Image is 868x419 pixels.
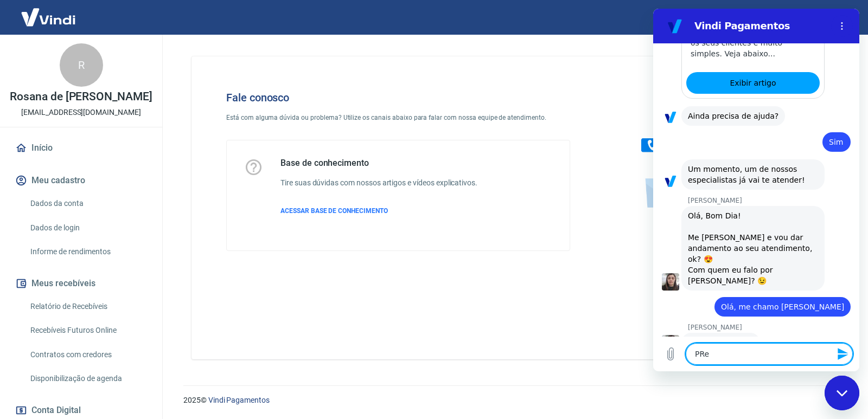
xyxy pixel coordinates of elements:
button: Meu cadastro [13,169,149,192]
iframe: Botão para abrir a janela de mensagens, conversa em andamento [825,376,859,410]
p: 2025 © [183,395,842,406]
a: Contratos com credores [26,344,149,366]
button: Sair [816,8,855,28]
h5: Base de conhecimento [280,158,477,169]
div: R [60,43,103,87]
img: Vindi [13,1,84,34]
button: Meus recebíveis [13,272,149,295]
h6: Tire suas dúvidas com nossos artigos e vídeos explicativos. [280,177,477,189]
a: Início [13,136,149,160]
a: ACESSAR BASE DE CONHECIMENTO [280,206,477,216]
h4: Fale conosco [226,91,570,104]
iframe: Janela de mensagens [653,9,859,371]
img: Fale conosco [620,74,784,218]
a: Disponibilização de agenda [26,368,149,390]
a: Informe de rendimentos [26,241,149,263]
p: Rosana de [PERSON_NAME] [10,91,152,102]
p: [EMAIL_ADDRESS][DOMAIN_NAME] [21,107,141,118]
a: Recebíveis Futuros Online [26,319,149,341]
p: Está com alguma dúvida ou problema? Utilize os canais abaixo para falar com nossa equipe de atend... [226,113,570,123]
span: ACESSAR BASE DE CONHECIMENTO [280,207,388,215]
a: Vindi Pagamentos [208,396,270,404]
a: Dados de login [26,217,149,239]
a: Dados da conta [26,192,149,215]
a: Relatório de Recebíveis [26,295,149,318]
